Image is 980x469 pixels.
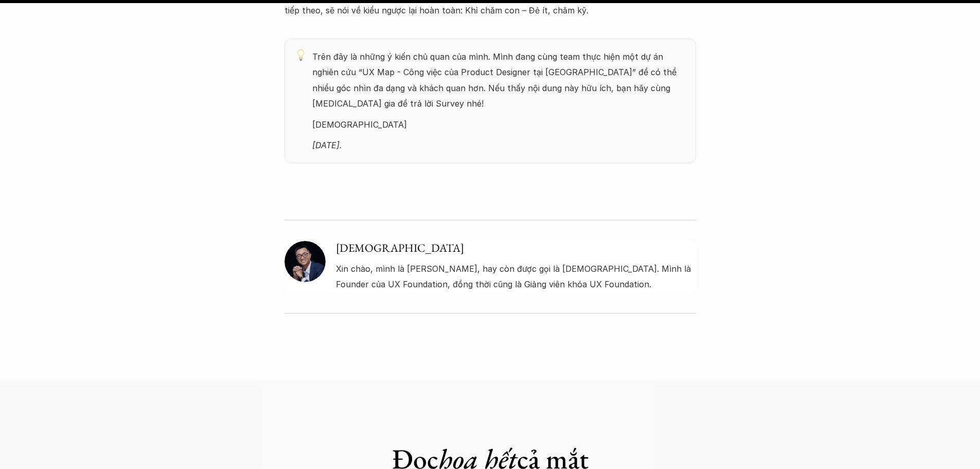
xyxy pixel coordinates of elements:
[312,140,342,150] em: [DATE].
[312,117,686,132] p: [DEMOGRAPHIC_DATA]
[336,241,696,256] h5: [DEMOGRAPHIC_DATA]
[312,49,686,112] p: Trên đây là những ý kiến chủ quan của mình. Mình đang cùng team thực hiện một dự án nghiên cứu “U...
[336,261,696,292] p: Xin chào, mình là [PERSON_NAME], hay còn được gọi là [DEMOGRAPHIC_DATA]. Mình là Founder của UX F...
